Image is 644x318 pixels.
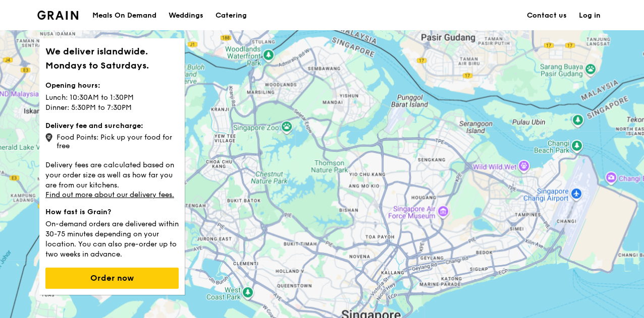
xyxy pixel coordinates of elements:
strong: Delivery fee and surcharge: [45,121,143,130]
a: Contact us [521,1,573,31]
div: Weddings [169,1,203,31]
h1: We deliver islandwide. Mondays to Saturdays. [45,44,179,73]
a: Catering [209,1,253,31]
img: Grain [37,11,78,20]
a: Log in [573,1,607,31]
button: Order now [45,268,179,289]
a: Weddings [163,1,209,31]
img: icon-grain-marker.0ca718ca.png [45,133,52,142]
p: On-demand orders are delivered within 30-75 minutes depending on your location. You can also pre-... [45,217,179,260]
strong: Opening hours: [45,81,100,90]
strong: How fast is Grain? [45,208,111,216]
a: Find out more about our delivery fees. [45,190,174,199]
div: Catering [216,1,247,31]
p: Delivery fees are calculated based on your order size as well as how far you are from our kitchens. [45,158,179,190]
p: Lunch: 10:30AM to 1:30PM Dinner: 5:30PM to 7:30PM [45,91,179,113]
a: Order now [45,274,179,283]
div: Food Points: Pick up your food for free [45,131,179,150]
div: Meals On Demand [92,1,156,31]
